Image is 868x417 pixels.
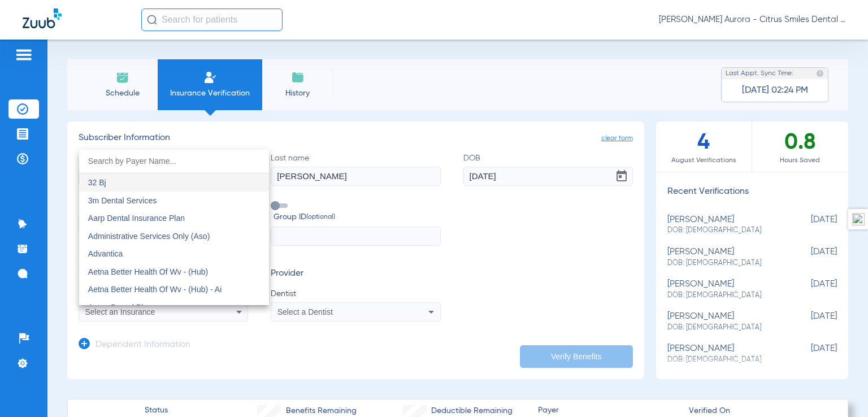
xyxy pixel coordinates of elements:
span: Administrative Services Only (Aso) [88,232,210,241]
input: dropdown search [79,150,269,173]
span: Aetna Better Health Of Wv - (Hub) [88,267,208,276]
iframe: Chat Widget [811,363,868,417]
span: 3m Dental Services [88,196,157,205]
span: 32 Bj [88,178,106,187]
span: Aetna Better Health Of Wv - (Hub) - Ai [88,285,222,294]
span: Aetna Dental Plans [88,303,156,312]
span: Advantica [88,249,123,258]
span: Aarp Dental Insurance Plan [88,214,185,223]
